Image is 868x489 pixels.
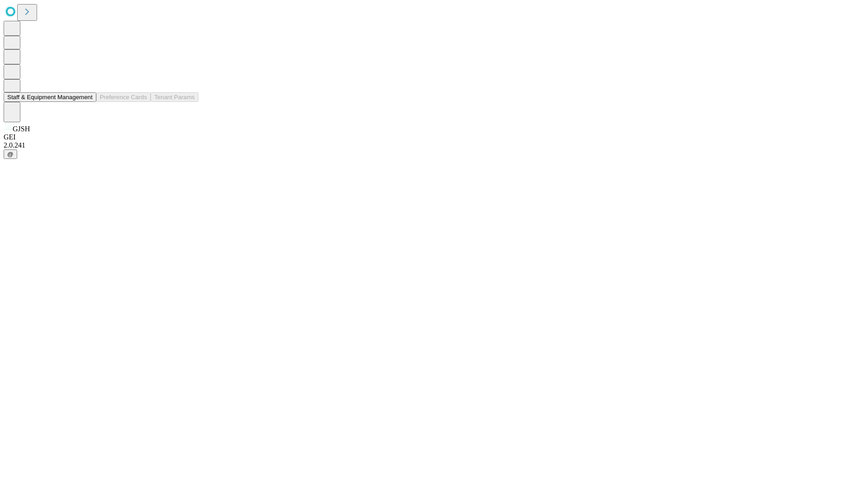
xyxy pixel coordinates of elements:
[4,133,864,141] div: GEI
[7,151,14,158] span: @
[4,141,864,149] div: 2.0.241
[4,92,96,102] button: Staff & Equipment Management
[13,125,30,133] span: GJSH
[151,92,198,102] button: Tenant Params
[4,149,17,159] button: @
[96,92,151,102] button: Preference Cards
